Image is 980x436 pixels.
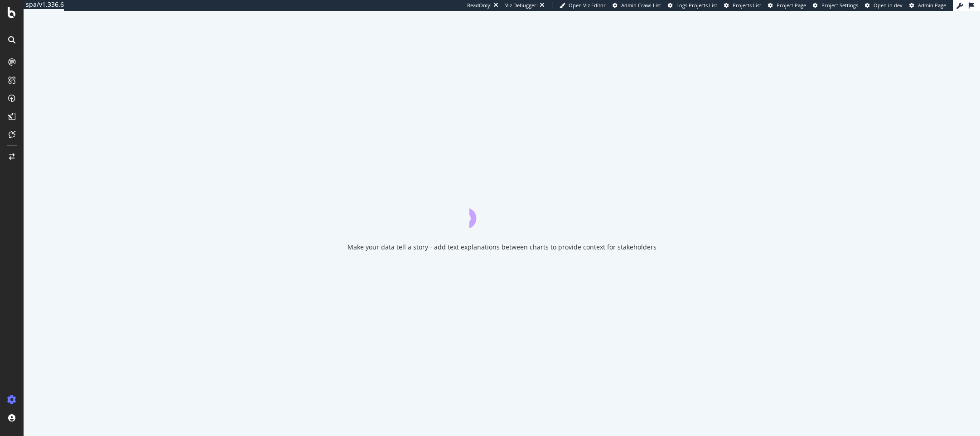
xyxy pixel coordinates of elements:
a: Open Viz Editor [560,2,606,9]
div: ReadOnly: [467,2,492,9]
a: Open in dev [865,2,903,9]
span: Project Settings [821,2,858,9]
span: Admin Crawl List [621,2,661,9]
span: Admin Page [918,2,946,9]
a: Logs Projects List [668,2,717,9]
span: Open Viz Editor [569,2,606,9]
span: Open in dev [874,2,903,9]
div: Make your data tell a story - add text explanations between charts to provide context for stakeho... [348,243,657,252]
div: Viz Debugger: [505,2,538,9]
a: Project Settings [813,2,858,9]
a: Admin Crawl List [613,2,661,9]
a: Project Page [768,2,806,9]
span: Projects List [733,2,761,9]
a: Admin Page [909,2,946,9]
a: Projects List [724,2,761,9]
div: animation [469,196,535,228]
span: Project Page [777,2,806,9]
span: Logs Projects List [676,2,717,9]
